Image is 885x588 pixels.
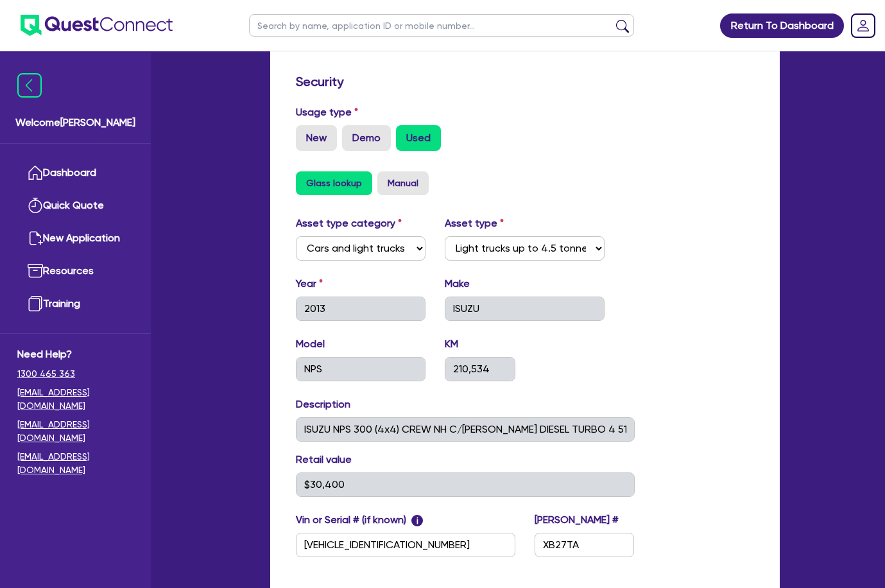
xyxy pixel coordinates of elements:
[17,347,133,362] span: Need Help?
[411,515,423,526] span: i
[17,157,133,189] a: Dashboard
[21,15,173,36] img: quest-connect-logo-blue
[296,74,754,89] h3: Security
[17,73,42,98] img: icon-menu-close
[28,296,43,311] img: training
[296,105,358,120] label: Usage type
[342,125,391,151] label: Demo
[17,288,133,320] a: Training
[296,171,372,195] button: Glass lookup
[296,336,325,352] label: Model
[445,216,504,231] label: Asset type
[296,216,402,231] label: Asset type category
[17,418,133,445] a: [EMAIL_ADDRESS][DOMAIN_NAME]
[296,452,352,467] label: Retail value
[249,14,634,37] input: Search by name, application ID or mobile number...
[17,368,75,379] tcxspan: Call 1300 465 363 via 3CX
[15,115,135,130] span: Welcome [PERSON_NAME]
[445,336,458,352] label: KM
[28,263,43,279] img: resources
[296,512,424,528] label: Vin or Serial # (if known)
[28,198,43,213] img: quick-quote
[720,13,844,38] a: Return To Dashboard
[846,9,880,42] a: Dropdown toggle
[535,512,619,528] label: [PERSON_NAME] #
[28,230,43,246] img: new-application
[17,450,133,477] a: [EMAIL_ADDRESS][DOMAIN_NAME]
[296,125,337,151] label: New
[17,222,133,255] a: New Application
[396,125,441,151] label: Used
[296,276,323,291] label: Year
[445,276,470,291] label: Make
[17,189,133,222] a: Quick Quote
[17,255,133,288] a: Resources
[377,171,429,195] button: Manual
[17,386,133,413] a: [EMAIL_ADDRESS][DOMAIN_NAME]
[296,397,350,412] label: Description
